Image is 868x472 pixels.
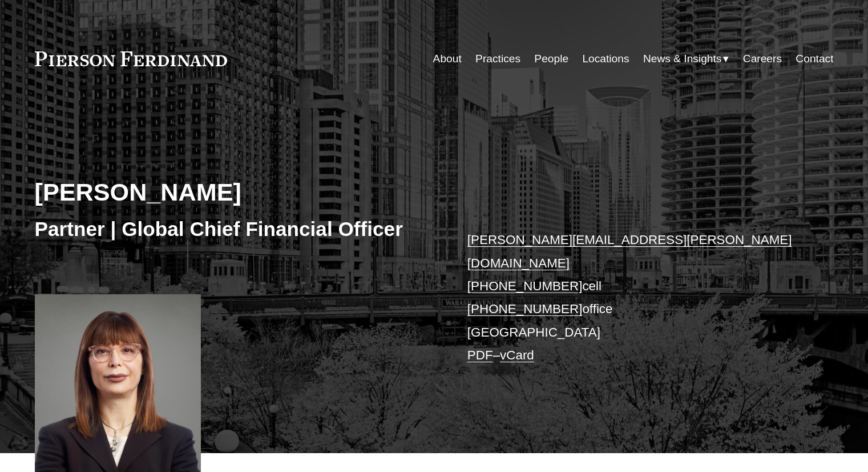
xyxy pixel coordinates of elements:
[467,279,583,293] a: [PHONE_NUMBER]
[796,48,833,70] a: Contact
[743,48,782,70] a: Careers
[643,48,729,70] a: folder dropdown
[582,48,629,70] a: Locations
[35,177,434,207] h2: [PERSON_NAME]
[433,48,462,70] a: About
[35,217,434,242] h3: Partner | Global Chief Financial Officer
[467,348,493,362] a: PDF
[534,48,568,70] a: People
[500,348,534,362] a: vCard
[467,302,583,316] a: [PHONE_NUMBER]
[467,229,800,367] p: cell office [GEOGRAPHIC_DATA] –
[475,48,520,70] a: Practices
[467,233,792,270] a: [PERSON_NAME][EMAIL_ADDRESS][PERSON_NAME][DOMAIN_NAME]
[643,49,722,69] span: News & Insights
